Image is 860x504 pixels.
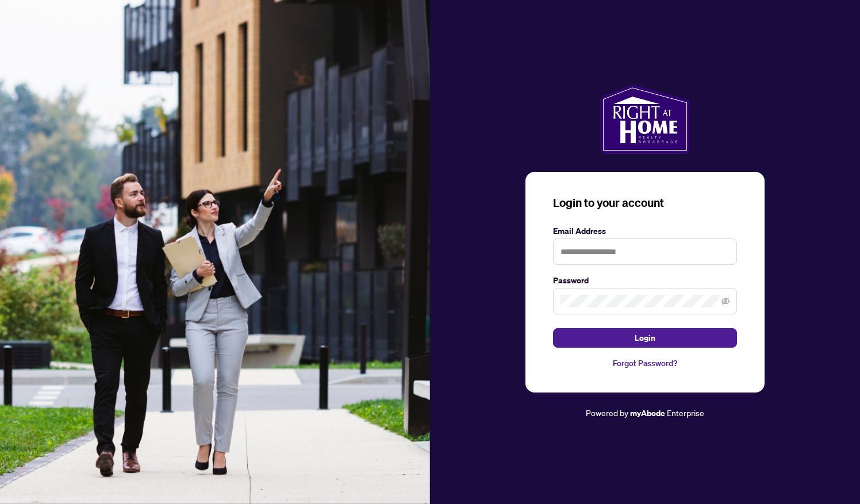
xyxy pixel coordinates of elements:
[553,274,737,287] label: Password
[630,407,665,420] a: myAbode
[600,84,689,153] img: ma-logo
[721,297,730,305] span: eye-invisible
[553,357,737,370] a: Forgot Password?
[667,407,704,418] span: Enterprise
[553,225,737,237] label: Email Address
[635,329,655,347] span: Login
[553,328,737,348] button: Login
[586,407,628,418] span: Powered by
[553,195,737,211] h3: Login to your account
